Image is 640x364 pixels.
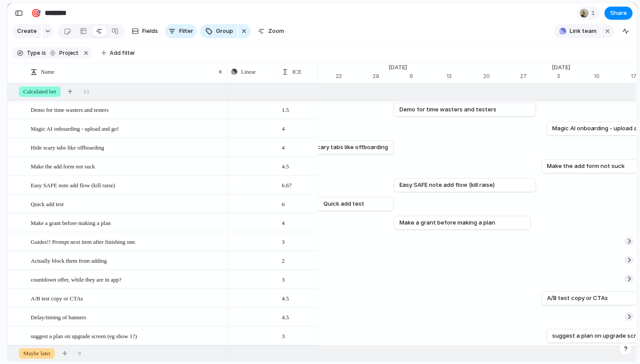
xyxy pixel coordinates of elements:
[278,308,292,322] span: 4.5
[300,143,388,152] span: Hide scary tabs like offboarding
[399,178,530,192] a: Easy SAFE note add flow (kill raise)
[216,27,233,36] span: Group
[399,103,530,116] a: Demo for time wasters and testers
[399,218,495,227] span: Make a grant before making a plan
[547,294,608,303] span: A/B test copy or CTAs
[200,24,237,38] button: Group
[128,24,162,38] button: Fields
[383,63,412,72] span: [DATE]
[278,139,288,152] span: 4
[31,331,137,341] span: suggest a plan on upgrade screen (eg show 1?)
[278,120,288,133] span: 4
[31,199,64,209] span: Quick add test
[252,197,388,211] a: Quick add test
[604,7,633,20] button: Share
[278,289,292,303] span: 4.5
[254,24,288,38] button: Zoom
[278,157,292,171] span: 4.5
[23,349,50,358] span: Maybe later
[29,6,43,20] button: 🎯
[31,142,104,152] span: Hide scary tabs like offboarding
[179,27,193,36] span: Filter
[591,9,597,18] span: 1
[31,312,86,322] span: Delay/timing of banners
[278,327,288,341] span: 3
[336,72,373,80] div: 22
[570,27,597,36] span: Link team
[40,48,48,58] button: is
[96,47,140,59] button: Add filter
[165,24,197,38] button: Filter
[42,49,46,57] span: is
[41,68,54,76] span: Name
[31,274,122,284] span: countdown offer, while they are in app?
[520,72,547,80] div: 27
[594,72,631,80] div: 10
[547,162,625,171] span: Make the add form not suck
[31,7,41,19] div: 🎯
[399,216,525,229] a: Make a grant before making a plan
[278,176,295,190] span: 6.67
[17,27,37,36] span: Create
[31,255,107,265] span: Actually block them from adding
[78,349,81,358] span: 9
[57,49,79,57] span: project
[554,24,601,38] button: Link team
[31,104,108,114] span: Demo for time wasters and testers
[278,214,288,228] span: 4
[241,68,256,76] span: Linear
[31,293,83,303] span: A/B test copy or CTAs
[547,63,575,72] span: [DATE]
[12,24,41,38] button: Create
[399,181,495,189] span: Easy SAFE note add flow (kill raise)
[31,161,95,171] span: Make the add form not suck
[110,49,135,57] span: Add filter
[324,200,364,208] span: Quick add test
[83,87,89,96] span: 13
[268,27,284,36] span: Zoom
[278,233,288,246] span: 3
[47,48,80,58] button: project
[446,72,483,80] div: 13
[278,252,288,265] span: 2
[610,9,627,18] span: Share
[278,195,288,209] span: 6
[23,87,56,96] span: Calculated bet
[252,141,388,154] a: Hide scary tabs like offboarding
[399,105,496,114] span: Demo for time wasters and testers
[557,72,594,80] div: 3
[31,236,137,246] span: Guides!! Prompt next item after finishing one.
[278,101,292,114] span: 1.5
[278,271,288,284] span: 3
[292,68,302,76] span: ICE
[483,72,520,80] div: 20
[27,49,40,57] span: Type
[31,123,119,133] span: Magic AI onboarding - upload and go!
[373,72,383,80] div: 29
[31,180,115,190] span: Easy SAFE note add flow (kill raise)
[142,27,158,36] span: Fields
[31,218,111,228] span: Make a grant before making a plan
